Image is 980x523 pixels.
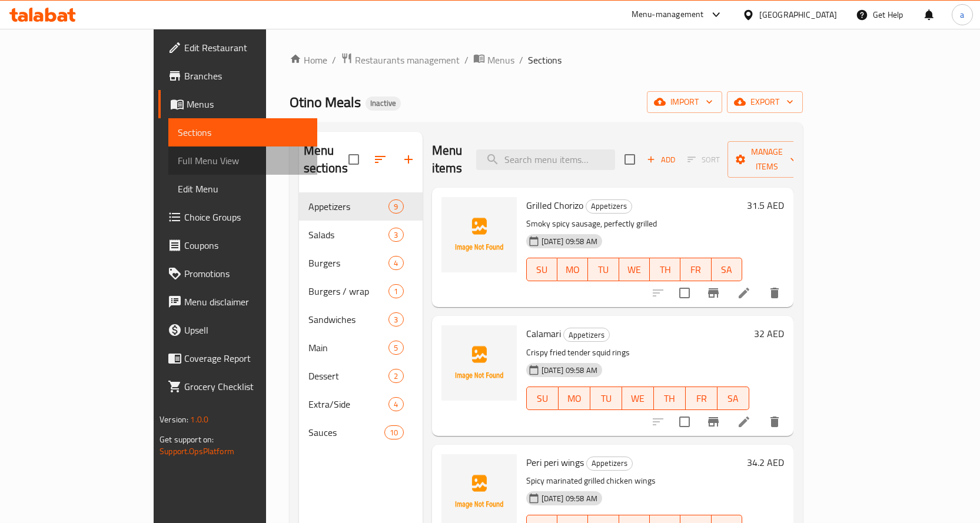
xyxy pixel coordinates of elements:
a: Branches [158,62,317,90]
button: SA [712,258,742,281]
button: TU [590,387,622,410]
span: [DATE] 09:58 AM [537,493,602,504]
span: MO [562,261,583,278]
a: Promotions [158,259,317,288]
button: WE [622,387,654,410]
div: Burgers4 [299,249,423,277]
a: Grocery Checklist [158,372,317,401]
span: SU [531,390,554,407]
span: a [960,8,964,21]
span: Edit Restaurant [184,41,308,55]
div: Appetizers [586,199,632,214]
a: Restaurants management [341,52,460,68]
span: Extra/Side [308,397,389,411]
span: Full Menu View [178,154,308,168]
span: 3 [389,314,403,325]
span: TU [595,390,617,407]
span: Appetizers [564,328,609,342]
button: Branch-specific-item [699,408,727,436]
div: Burgers / wrap1 [299,277,423,305]
button: WE [619,258,650,281]
span: Grocery Checklist [184,379,308,394]
span: Peri peri wings [526,454,584,471]
span: TH [655,261,676,278]
img: Calamari [441,325,517,401]
button: SA [717,387,749,410]
span: Main [308,341,389,355]
span: Appetizers [308,199,389,214]
nav: Menu sections [299,188,423,451]
button: delete [760,408,789,436]
div: Dessert2 [299,362,423,390]
input: search [476,149,615,170]
span: WE [627,390,649,407]
div: Sandwiches3 [299,305,423,334]
span: Restaurants management [355,53,460,67]
span: Add item [642,151,680,169]
button: import [647,91,722,113]
span: Branches [184,69,308,83]
a: Sections [168,118,317,146]
span: Select to update [672,281,697,305]
span: Sections [528,53,562,67]
div: items [388,284,403,298]
span: 5 [389,342,403,354]
span: Sort sections [366,145,394,174]
span: Burgers [308,256,389,270]
div: items [388,341,403,355]
span: Burgers / wrap [308,284,389,298]
span: Choice Groups [184,210,308,224]
span: [DATE] 09:58 AM [537,236,602,247]
a: Menus [473,52,514,68]
span: FR [685,261,706,278]
span: Manage items [737,145,797,174]
span: Edit Menu [178,182,308,196]
span: Select section [617,147,642,172]
button: Add [642,151,680,169]
div: Appetizers9 [299,192,423,221]
button: TH [654,387,686,410]
button: FR [686,387,717,410]
span: Sections [178,125,308,139]
span: Menu disclaimer [184,295,308,309]
span: Coupons [184,238,308,252]
span: Grilled Chorizo [526,196,583,214]
nav: breadcrumb [290,52,803,68]
div: Appetizers [563,328,610,342]
span: Version: [160,412,188,427]
span: Upsell [184,323,308,337]
span: FR [690,390,713,407]
button: SU [526,387,559,410]
a: Edit Restaurant [158,34,317,62]
span: WE [624,261,645,278]
div: Sauces10 [299,418,423,447]
button: MO [559,387,590,410]
span: export [736,95,793,109]
span: Coverage Report [184,351,308,365]
span: Appetizers [586,199,632,213]
span: 9 [389,201,403,212]
div: Dessert [308,369,389,383]
span: SA [716,261,738,278]
button: MO [557,258,588,281]
button: FR [680,258,711,281]
span: 4 [389,258,403,269]
span: Sauces [308,425,385,439]
h2: Menu items [432,142,463,177]
div: Salads3 [299,221,423,249]
h6: 32 AED [754,325,784,342]
button: Manage items [727,141,806,178]
button: Add section [394,145,423,174]
button: delete [760,279,789,307]
button: TU [588,258,619,281]
span: TH [659,390,681,407]
li: / [464,53,469,67]
span: Otino Meals [290,89,361,115]
div: items [388,369,403,383]
span: Select section first [680,151,727,169]
div: items [388,256,403,270]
